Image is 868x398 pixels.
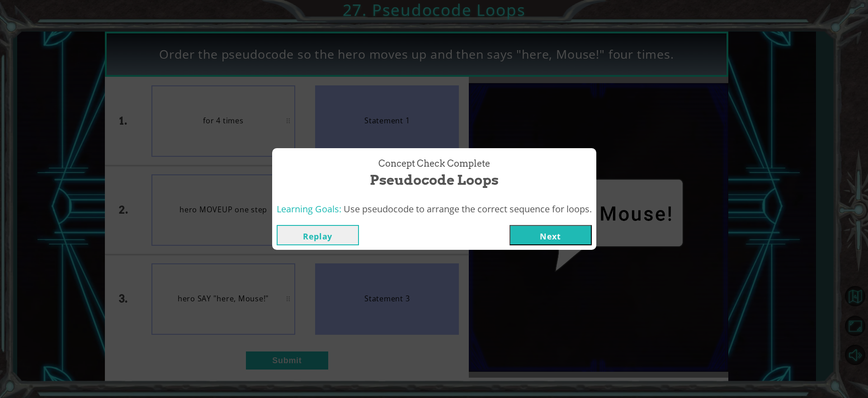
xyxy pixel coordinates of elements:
button: Next [509,225,592,245]
span: Concept Check Complete [378,157,490,170]
span: Pseudocode Loops [370,170,499,190]
button: Replay [277,225,359,245]
span: Use pseudocode to arrange the correct sequence for loops. [344,203,592,215]
span: Learning Goals: [277,203,341,215]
